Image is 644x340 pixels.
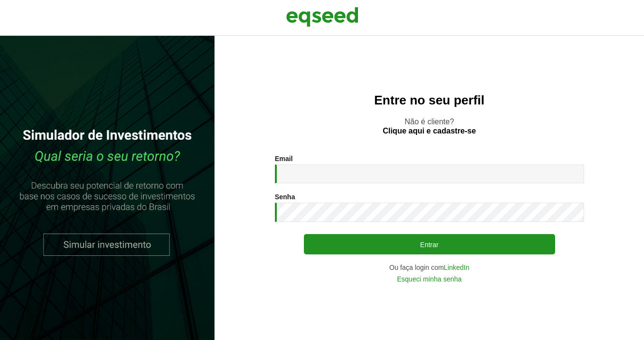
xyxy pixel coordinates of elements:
[234,117,625,135] p: Não é cliente?
[275,193,295,200] label: Senha
[275,264,584,271] div: Ou faça login com
[275,155,293,162] label: Email
[397,276,462,282] a: Esqueci minha senha
[304,234,555,254] button: Entrar
[383,127,476,135] a: Clique aqui e cadastre-se
[444,264,470,271] a: LinkedIn
[286,5,358,29] img: EqSeed Logo
[234,93,625,107] h2: Entre no seu perfil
